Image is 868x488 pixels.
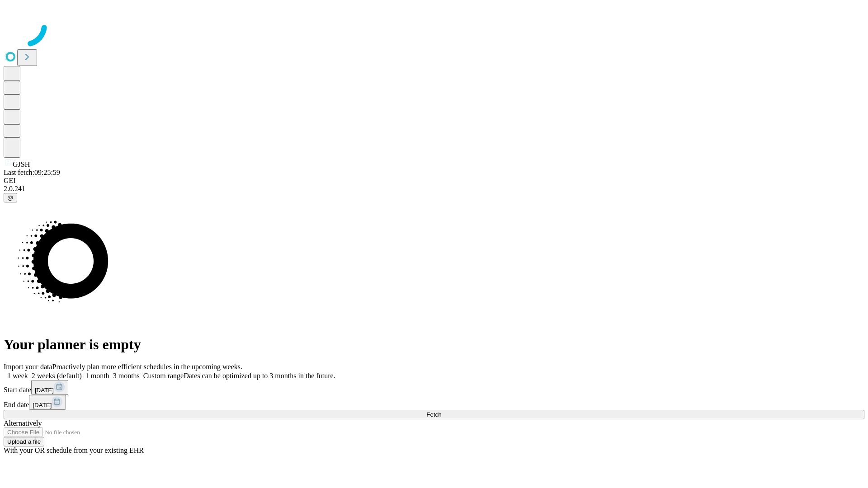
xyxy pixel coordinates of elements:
[35,387,54,394] span: [DATE]
[4,177,864,185] div: GEI
[7,194,14,201] span: @
[184,372,335,380] span: Dates can be optimized up to 3 months in the future.
[4,410,864,419] button: Fetch
[4,169,60,176] span: Last fetch: 09:25:59
[4,185,864,193] div: 2.0.241
[4,336,864,353] h1: Your planner is empty
[85,372,109,380] span: 1 month
[4,193,17,202] button: @
[4,419,42,427] span: Alternatively
[426,411,441,418] span: Fetch
[4,395,864,410] div: End date
[33,402,52,408] span: [DATE]
[4,363,52,371] span: Import your data
[32,372,82,380] span: 2 weeks (default)
[7,372,28,380] span: 1 week
[4,437,44,446] button: Upload a file
[52,363,242,371] span: Proactively plan more efficient schedules in the upcoming weeks.
[31,380,68,395] button: [DATE]
[113,372,140,380] span: 3 months
[13,160,30,168] span: GJSH
[4,380,864,395] div: Start date
[4,446,144,454] span: With your OR schedule from your existing EHR
[143,372,184,380] span: Custom range
[29,395,66,410] button: [DATE]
